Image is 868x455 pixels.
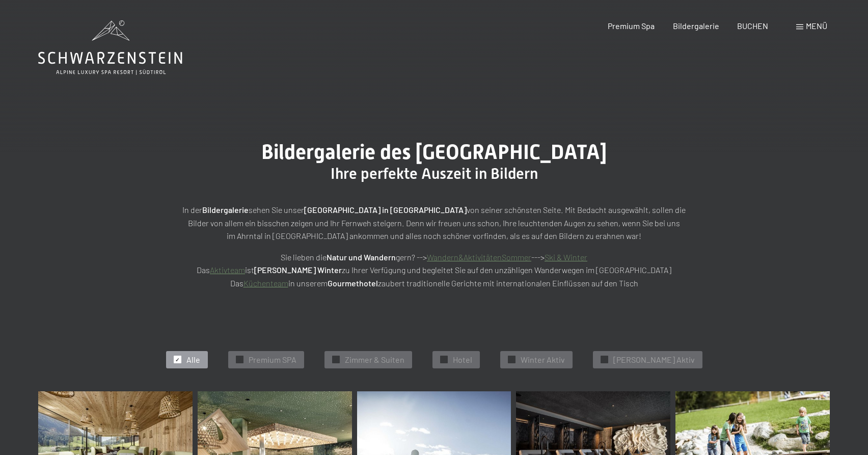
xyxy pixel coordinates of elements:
[179,251,689,290] p: Sie lieben die gern? --> ---> Das ist zu Ihrer Verfügung und begleitet Sie auf den unzähligen Wan...
[202,205,249,215] strong: Bildergalerie
[304,205,467,215] strong: [GEOGRAPHIC_DATA] in [GEOGRAPHIC_DATA]
[179,203,689,243] p: In der sehen Sie unser von seiner schönsten Seite. Mit Bedacht ausgewählt, sollen die Bilder von ...
[427,252,531,262] a: Wandern&AktivitätenSommer
[334,356,338,363] span: ✓
[249,354,296,365] span: Premium SPA
[673,21,719,31] a: Bildergalerie
[737,21,768,31] a: BUCHEN
[509,356,513,363] span: ✓
[254,265,342,275] strong: [PERSON_NAME] Winter
[613,354,695,365] span: [PERSON_NAME] Aktiv
[453,354,472,365] span: Hotel
[602,356,606,363] span: ✓
[521,354,565,365] span: Winter Aktiv
[175,356,179,363] span: ✓
[186,354,200,365] span: Alle
[345,354,404,365] span: Zimmer & Suiten
[545,252,587,262] a: Ski & Winter
[327,252,396,262] strong: Natur und Wandern
[261,140,607,164] span: Bildergalerie des [GEOGRAPHIC_DATA]
[442,356,446,363] span: ✓
[237,356,241,363] span: ✓
[331,165,538,182] span: Ihre perfekte Auszeit in Bildern
[243,278,288,288] a: Küchenteam
[608,21,655,31] a: Premium Spa
[210,265,245,275] a: Aktivteam
[806,21,827,31] span: Menü
[328,278,378,288] strong: Gourmethotel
